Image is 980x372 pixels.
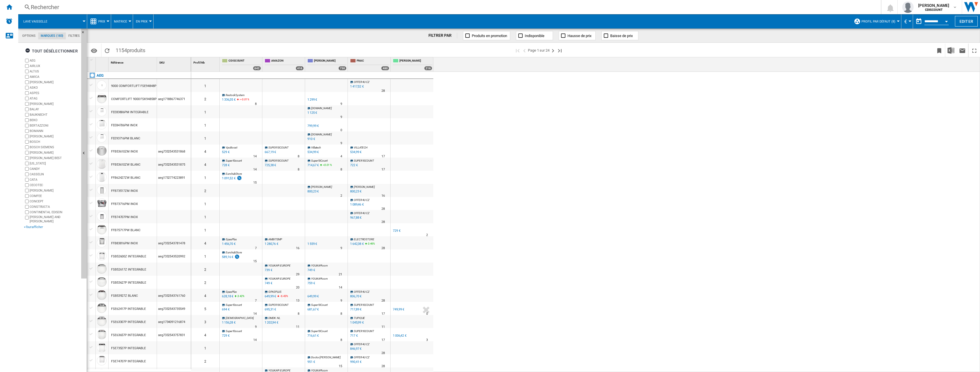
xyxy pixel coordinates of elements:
[265,268,272,272] div: 739 €
[222,308,230,311] div: 694 €
[307,294,319,298] div: 649,99 €
[25,64,29,68] input: brand.name
[157,145,191,158] div: aeg7332543531868
[30,102,79,106] label: [PERSON_NAME]
[21,14,84,29] div: Lave vaisselle
[30,134,79,139] label: [PERSON_NAME]
[30,86,79,90] label: ASKO
[264,307,276,312] div: 695,31 €
[191,158,219,171] div: 4
[307,359,315,365] div: 951 €
[98,14,108,29] button: Prix
[861,14,898,29] button: Profil par défaut (8)
[97,57,108,66] div: Sort None
[528,44,550,57] span: Page 1 sur 24
[393,334,407,338] div: 1 006,42 €
[264,162,276,168] div: 725,38 €
[111,119,138,132] div: FEE84706PM INOX
[350,216,362,219] div: 967,88 €
[25,156,29,160] input: brand.name
[221,241,236,247] div: 1 456,70 €
[381,66,389,70] div: 480 offers sold by FNAC
[349,307,362,312] div: 717,89 €
[226,93,245,97] span: RestockSystem
[30,123,79,128] label: BERTAZZONI
[472,34,507,38] span: Produits en promotion
[111,184,138,198] div: FFB73517ZM INOX
[136,14,150,29] button: En Prix
[904,19,907,25] span: €
[193,61,205,64] span: Profil Nb
[30,205,79,209] label: CONSTRUCTA
[81,29,87,279] button: Masquer
[114,14,130,29] div: Matrice
[306,57,348,72] div: [PERSON_NAME] 730 offers sold by DARTY
[913,16,924,27] button: md-calendar
[357,59,389,64] span: FNAC
[25,46,78,56] div: tout désélectionner
[111,158,140,171] div: FFB53610ZW BLANC
[349,346,362,352] div: 846,97 €
[114,20,127,23] span: Matrice
[349,333,358,339] div: 717 €
[221,149,230,155] div: 529 €
[157,92,191,105] div: aeg1718867746371
[221,57,262,72] div: CDISCOUNT 642 offers sold by CDISCOUNT
[30,113,79,117] label: BAUKNECHT
[111,145,138,158] div: FFB53610ZM INOX
[307,281,315,285] div: 759 €
[192,57,219,66] div: Profil Nb Sort None
[307,241,317,247] div: 1 559 €
[38,32,66,39] md-tab-item: Marques (183)
[941,15,952,26] button: Open calendar
[381,167,385,172] div: Délai de livraison : 17 jours
[338,66,346,70] div: 730 offers sold by DARTY
[221,254,240,260] div: 589,16 €
[240,98,247,101] span: >-0.01
[521,44,528,57] button: >Page précédente
[25,135,29,138] input: brand.name
[556,44,563,57] button: Dernière page
[265,242,278,246] div: 1 280,76 €
[23,20,47,23] span: Lave vaisselle
[854,14,898,29] div: Profil par défaut (8)
[925,8,943,12] b: CDISCOUNT
[601,31,638,40] button: Baisse de prix
[271,59,304,64] span: AMAZON
[307,334,319,338] div: 716,61 €
[25,178,29,182] input: brand.name
[610,34,633,38] span: Baisse de prix
[307,97,317,103] div: 1 299 €
[350,360,362,364] div: 990,41 €
[30,107,79,111] label: BALAY
[265,321,278,324] div: 1 202,94 €
[268,146,289,149] span: SUPER10COUNT
[30,91,79,95] label: ASPES
[191,131,219,145] div: 1
[25,70,29,73] input: brand.name
[314,59,346,64] span: [PERSON_NAME]
[222,163,230,167] div: 728 €
[901,14,913,29] md-menu: Currency
[98,20,105,23] span: Prix
[30,215,79,224] label: [PERSON_NAME] AND [PERSON_NAME]
[25,167,29,171] input: brand.name
[222,321,236,324] div: 1 156,28 €
[550,44,556,57] button: Page suivante
[25,210,29,214] input: brand.name
[381,88,385,94] div: Délai de livraison : 28 jours
[307,98,317,101] div: 1 299 €
[904,14,910,29] button: €
[264,241,278,247] div: 1 280,76 €
[307,149,319,155] div: 534,99 €
[349,359,362,365] div: 990,41 €
[25,205,29,209] input: brand.name
[111,171,140,184] div: FFB62427ZW BLANC
[136,20,148,23] span: En Prix
[25,113,29,117] input: brand.name
[226,159,242,162] span: Super10count
[25,183,29,187] input: brand.name
[264,280,272,286] div: 749 €
[307,123,319,129] div: 799,99 €
[307,162,319,168] div: 714,67 €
